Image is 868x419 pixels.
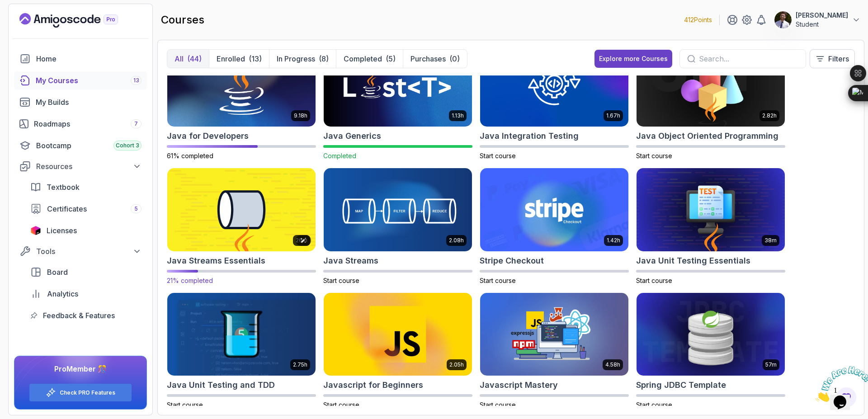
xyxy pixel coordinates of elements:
button: Explore more Courses [594,50,672,68]
p: 1.67h [606,112,620,119]
h2: Java for Developers [167,130,249,142]
a: licenses [25,221,147,240]
div: (13) [249,53,262,64]
div: My Builds [36,97,142,108]
span: Start course [636,152,672,160]
div: My Courses [36,75,142,86]
span: 21% completed [167,277,213,284]
a: Java for Developers card9.18hJava for Developers61% completed [167,43,316,161]
a: analytics [25,285,147,303]
img: Java Streams Essentials card [164,166,319,254]
h2: Java Integration Testing [480,130,579,142]
h2: Javascript Mastery [480,379,558,391]
div: (0) [449,53,460,64]
p: Purchases [410,53,446,64]
div: Explore more Courses [599,54,668,63]
h2: Java Unit Testing Essentials [636,254,750,267]
span: 61% completed [167,152,213,160]
img: Java Streams card [324,168,472,251]
p: 2.82h [762,112,777,119]
button: Purchases(0) [403,50,467,68]
p: Filters [828,53,849,64]
h2: Javascript for Beginners [323,379,423,391]
h2: Stripe Checkout [480,254,544,267]
p: 2.05h [449,361,464,368]
p: 4.58h [605,361,620,368]
a: bootcamp [14,137,147,155]
p: In Progress [277,53,315,64]
button: Completed(5) [336,50,403,68]
img: Chat attention grabber [4,4,60,39]
p: 412 Points [684,15,712,24]
a: Java Streams Essentials card26mJava Streams Essentials21% completed [167,168,316,285]
div: Home [36,53,142,64]
h2: Java Streams Essentials [167,254,265,267]
span: 5 [134,205,138,212]
a: feedback [25,306,147,325]
button: Filters [810,49,855,68]
h2: Java Streams [323,254,378,267]
span: Feedback & Features [43,310,115,321]
span: Start course [323,401,359,409]
span: Textbook [47,182,80,193]
img: Java Object Oriented Programming card [637,44,785,127]
img: Java for Developers card [167,44,316,127]
span: Cohort 3 [116,142,139,149]
h2: Java Unit Testing and TDD [167,379,275,391]
p: 57m [765,361,777,368]
span: 13 [133,77,139,84]
span: Start course [480,152,516,160]
img: Stripe Checkout card [480,168,628,251]
button: All(44) [167,50,209,68]
span: Start course [480,277,516,284]
img: Java Unit Testing Essentials card [637,168,785,251]
a: certificates [25,200,147,218]
div: Roadmaps [34,118,142,129]
p: All [175,53,184,64]
button: Resources [14,158,147,174]
p: Student [796,20,848,29]
button: Enrolled(13) [209,50,269,68]
img: Java Integration Testing card [480,44,628,127]
button: user profile image[PERSON_NAME]Student [774,11,861,29]
p: 9.18h [294,112,307,119]
a: roadmaps [14,115,147,133]
img: user profile image [774,11,792,28]
span: Licenses [47,225,77,236]
p: 38m [764,237,777,244]
span: Start course [167,401,203,409]
img: Java Generics card [324,44,472,127]
p: Enrolled [217,53,245,64]
a: Landing page [19,13,139,28]
img: jetbrains icon [30,226,41,235]
p: Completed [344,53,382,64]
div: Tools [36,246,142,257]
div: (44) [187,53,202,64]
a: Check PRO Features [60,389,115,396]
img: Java Unit Testing and TDD card [167,293,316,376]
span: Analytics [47,288,78,299]
p: [PERSON_NAME] [796,11,848,20]
span: Board [47,267,68,278]
span: 1 [4,4,7,11]
button: Tools [14,243,147,259]
div: Bootcamp [36,140,142,151]
h2: Spring JDBC Template [636,379,726,391]
a: builds [14,93,147,111]
a: board [25,263,147,281]
a: textbook [25,178,147,196]
div: Resources [36,161,142,172]
span: Start course [636,401,672,409]
input: Search... [699,53,798,64]
span: 7 [134,120,138,127]
span: Completed [323,152,356,160]
a: courses [14,71,147,89]
a: Java Generics card1.13hJava GenericsCompleted [323,43,472,161]
p: 1.13h [452,112,464,119]
div: (8) [319,53,329,64]
img: Javascript Mastery card [480,293,628,376]
a: home [14,50,147,68]
span: Start course [480,401,516,409]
